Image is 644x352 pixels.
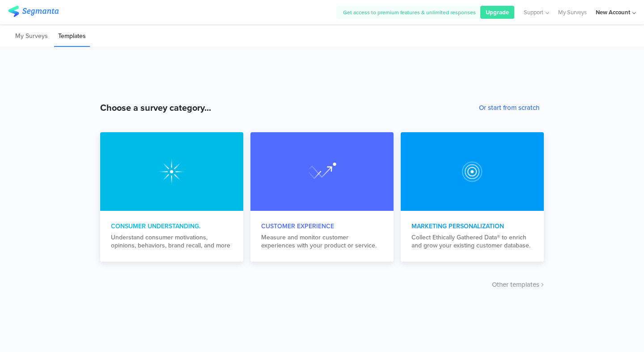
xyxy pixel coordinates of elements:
[411,234,533,250] div: Collect Ethically Gathered Data® to enrich and grow your existing customer database.
[261,234,383,250] div: Measure and monitor customer experiences with your product or service.
[458,157,487,186] img: customer_experience.svg
[343,8,476,17] span: Get access to premium features & unlimited responses
[492,280,539,289] span: Other templates
[8,6,59,17] img: segmanta logo
[100,101,211,114] div: Choose a survey category...
[479,103,539,113] button: Or start from scratch
[54,26,90,47] li: Templates
[486,8,509,17] span: Upgrade
[111,222,233,231] div: Consumer Understanding.
[11,26,52,47] li: My Surveys
[308,157,336,186] img: marketing_personalization.svg
[492,280,544,289] button: Other templates
[596,8,630,17] div: New Account
[524,8,543,17] span: Support
[411,222,533,231] div: Marketing Personalization
[261,222,383,231] div: Customer Experience
[111,234,233,250] div: Understand consumer motivations, opinions, behaviors, brand recall, and more
[157,157,186,186] img: consumer_understanding.svg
